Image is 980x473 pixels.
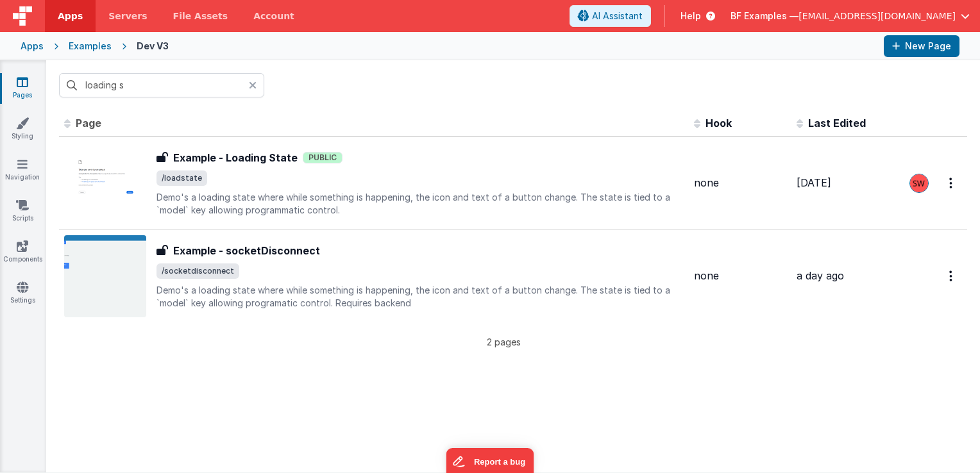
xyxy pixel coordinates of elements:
[58,10,83,22] span: Apps
[156,170,207,186] span: /loadstate
[731,10,798,22] span: BF Examples —
[731,10,970,22] button: BF Examples — [EMAIL_ADDRESS][DOMAIN_NAME]
[173,243,320,258] h3: Example - socketDisconnect
[156,263,239,279] span: /socketdisconnect
[798,10,956,22] span: [EMAIL_ADDRESS][DOMAIN_NAME]
[694,269,786,283] div: none
[137,40,169,53] div: Dev V3
[108,10,147,22] span: Servers
[705,117,732,129] span: Hook
[173,10,228,22] span: File Assets
[910,174,928,192] img: d5d5e22eeaee244ecab42caaf22dbd7e
[694,176,786,190] div: none
[592,10,643,22] span: AI Assistant
[76,117,101,129] span: Page
[680,10,701,22] span: Help
[942,263,962,289] button: Options
[797,269,844,282] span: a day ago
[69,40,112,53] div: Examples
[942,170,962,196] button: Options
[303,152,342,163] span: Public
[59,73,264,97] input: Search pages, id's ...
[156,284,684,310] p: Demo's a loading state where while something is happening, the icon and text of a button change. ...
[884,35,959,57] button: New Page
[570,5,651,27] button: AI Assistant
[797,176,831,189] span: [DATE]
[173,150,298,165] h3: Example - Loading State
[156,191,684,217] p: Demo's a loading state where while something is happening, the icon and text of a button change. ...
[21,40,44,53] div: Apps
[808,117,866,129] span: Last Edited
[59,335,948,349] p: 2 pages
